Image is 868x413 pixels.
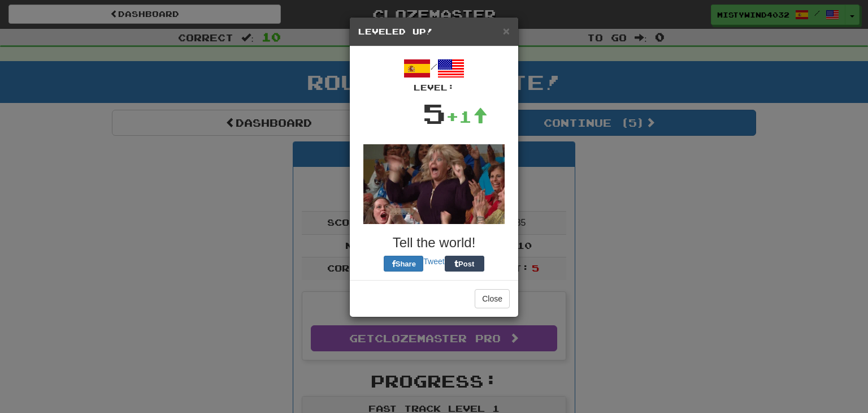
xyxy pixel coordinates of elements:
div: Level: [358,82,510,93]
div: 5 [423,93,446,133]
button: Share [384,256,423,272]
img: happy-lady-c767e5519d6a7a6d241e17537db74d2b6302dbbc2957d4f543dfdf5f6f88f9b5.gif [363,144,505,224]
h3: Tell the world! [358,235,510,250]
button: Close [475,289,510,308]
button: Close [503,25,510,37]
div: / [358,55,510,93]
button: Post [445,256,484,272]
span: × [503,24,510,37]
div: +1 [446,105,488,128]
a: Tweet [423,257,444,266]
h5: Leveled Up! [358,26,510,37]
